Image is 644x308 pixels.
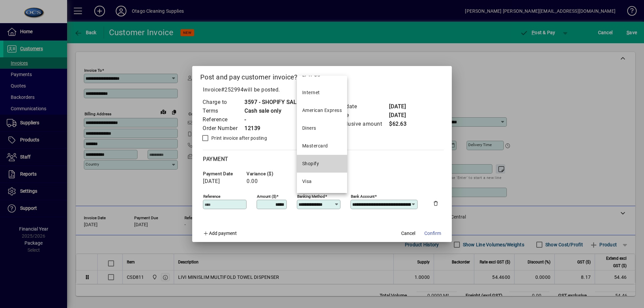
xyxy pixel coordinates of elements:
div: Visa [302,178,312,185]
td: Terms [202,107,244,115]
span: 0.00 [247,178,258,184]
p: Invoice will be posted . [200,86,444,94]
div: Internet [302,89,320,96]
mat-option: Shopify [297,155,347,173]
button: Cancel [397,227,419,239]
td: Invoice date [326,102,389,111]
td: Due date [326,111,389,120]
mat-option: Internet [297,84,347,102]
td: [DATE] [389,111,416,120]
h2: Post and pay customer invoice? [192,66,452,85]
mat-label: Bank Account [351,194,375,199]
mat-option: Diners [297,119,347,137]
td: Charge to [202,98,244,107]
label: Print invoice after posting [210,135,267,141]
div: Mastercard [302,142,328,149]
mat-label: Amount ($) [257,194,276,199]
mat-option: Visa [297,173,347,190]
span: Cancel [401,230,415,237]
mat-label: Reference [203,194,220,199]
td: 3597 - SHOPIFY SALES [244,98,303,107]
span: Payment [203,156,228,162]
td: $62.63 [389,120,416,128]
span: Add payment [209,231,237,236]
td: [DATE] [389,102,416,111]
button: Add payment [200,227,239,239]
div: Shopify [302,160,319,167]
span: Confirm [424,230,441,237]
mat-option: American Express [297,102,347,119]
td: - [244,115,303,124]
mat-option: Mastercard [297,137,347,155]
div: Diners [302,125,316,132]
td: 12139 [244,124,303,133]
button: Confirm [422,227,444,239]
div: American Express [302,107,342,114]
td: Order Number [202,124,244,133]
span: Variance ($) [247,171,287,176]
td: Reference [202,115,244,124]
td: GST inclusive amount [326,120,389,128]
span: #252994 [221,86,244,93]
span: [DATE] [203,178,220,184]
mat-label: Banking method [297,194,325,199]
span: Payment date [203,171,243,176]
td: Cash sale only [244,107,303,115]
